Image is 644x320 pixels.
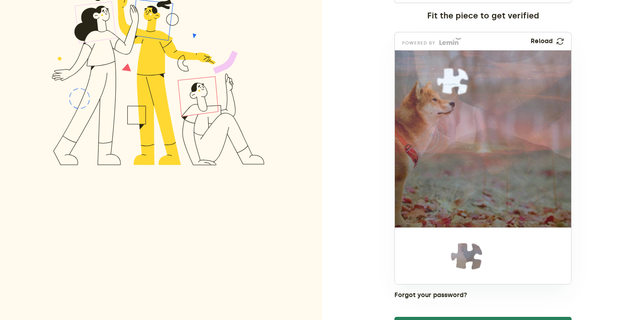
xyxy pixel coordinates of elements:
[439,38,461,45] img: Lemin logo
[556,38,564,45] img: refresh.png
[394,292,467,299] button: Forgot your password?
[394,10,572,21] div: Fit the piece to get verified
[402,41,436,45] p: powered by
[531,38,553,45] p: Reload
